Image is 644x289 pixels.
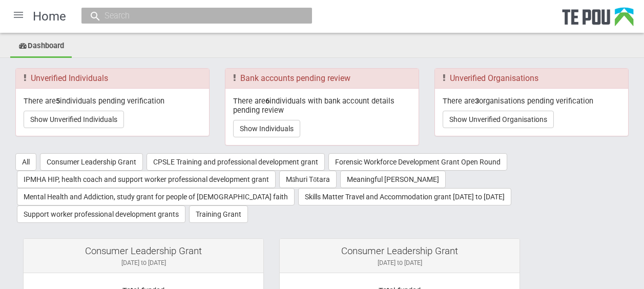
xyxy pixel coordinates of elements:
button: Show Unverified Individuals [24,111,124,128]
button: Training Grant [189,205,248,223]
button: Skills Matter Travel and Accommodation grant [DATE] to [DATE] [298,188,511,205]
button: Meaningful [PERSON_NAME] [340,171,446,188]
div: [DATE] to [DATE] [31,258,256,267]
p: There are individuals pending verification [24,96,201,106]
button: Support worker professional development grants [17,205,185,223]
button: All [15,153,36,171]
div: Consumer Leadership Grant [31,246,256,256]
b: 5 [56,96,60,106]
div: [DATE] to [DATE] [287,258,512,267]
button: Forensic Workforce Development Grant Open Round [328,153,507,171]
button: CPSLE Training and professional development grant [147,153,325,171]
button: Mental Health and Addiction, study grant for people of [DEMOGRAPHIC_DATA] faith [17,188,295,205]
h3: Unverified Organisations [443,74,620,83]
button: IPMHA HIP, health coach and support worker professional development grant [17,171,276,188]
input: Search [101,10,282,21]
button: Show Individuals [233,120,300,137]
p: There are individuals with bank account details pending review [233,96,411,115]
b: 3 [475,96,479,106]
button: Show Unverified Organisations [443,111,554,128]
h3: Bank accounts pending review [233,74,411,83]
a: Dashboard [10,35,72,58]
h3: Unverified Individuals [24,74,201,83]
p: There are organisations pending verification [443,96,620,106]
button: Consumer Leadership Grant [40,153,143,171]
b: 6 [265,96,269,106]
button: Māhuri Tōtara [279,171,337,188]
div: Consumer Leadership Grant [287,246,512,256]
